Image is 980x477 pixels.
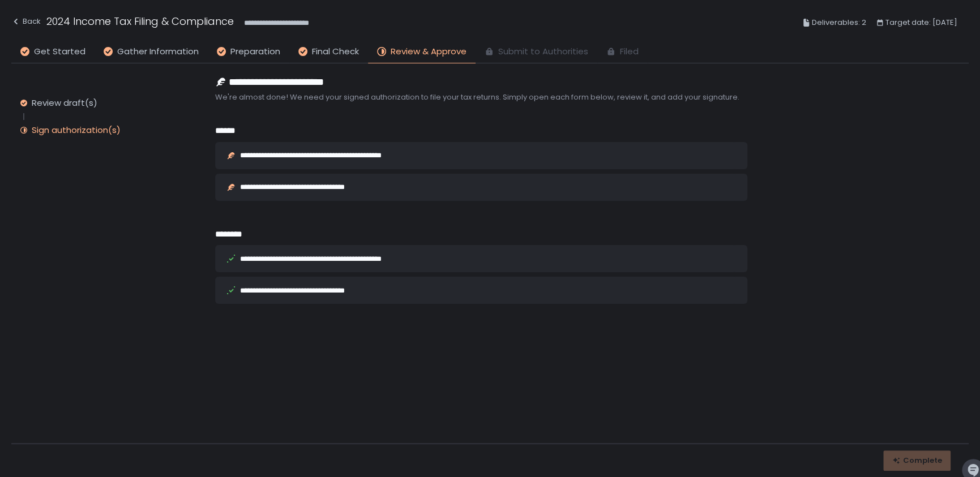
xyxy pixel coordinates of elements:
span: Submit to Authorities [498,45,588,58]
div: Sign authorization(s) [32,124,121,136]
div: Review draft(s) [32,97,97,109]
span: Preparation [230,45,280,58]
div: Back [11,15,41,28]
h1: 2024 Income Tax Filing & Compliance [46,14,234,29]
span: We're almost done! We need your signed authorization to file your tax returns. Simply open each f... [215,92,747,102]
span: Filed [620,45,639,58]
span: Get Started [34,45,85,58]
span: Review & Approve [391,45,467,58]
span: Deliverables: 2 [812,16,866,29]
button: Back [11,14,41,32]
span: Target date: [DATE] [885,16,957,29]
span: Final Check [312,45,359,58]
span: Gather Information [117,45,199,58]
